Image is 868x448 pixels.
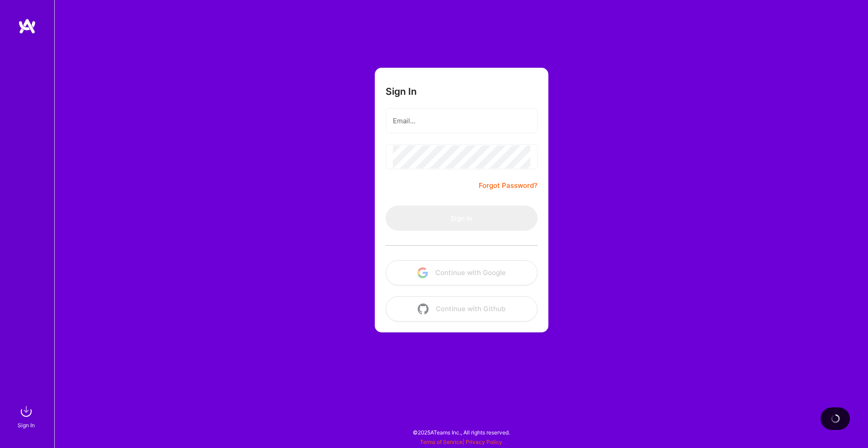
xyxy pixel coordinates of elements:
[466,439,502,445] a: Privacy Policy
[386,260,538,285] button: Continue with Google
[830,413,841,424] img: loading
[18,18,36,34] img: logo
[418,303,429,314] img: icon
[17,402,35,420] img: sign in
[386,86,417,97] h3: Sign In
[479,180,538,191] a: Forgot Password?
[386,296,538,322] button: Continue with Github
[417,267,428,278] img: icon
[420,439,502,445] span: |
[386,205,538,231] button: Sign In
[420,439,462,445] a: Terms of Service
[54,421,868,443] div: © 2025 ATeams Inc., All rights reserved.
[18,420,35,430] div: Sign In
[19,402,35,430] a: sign inSign In
[393,109,530,132] input: Email...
